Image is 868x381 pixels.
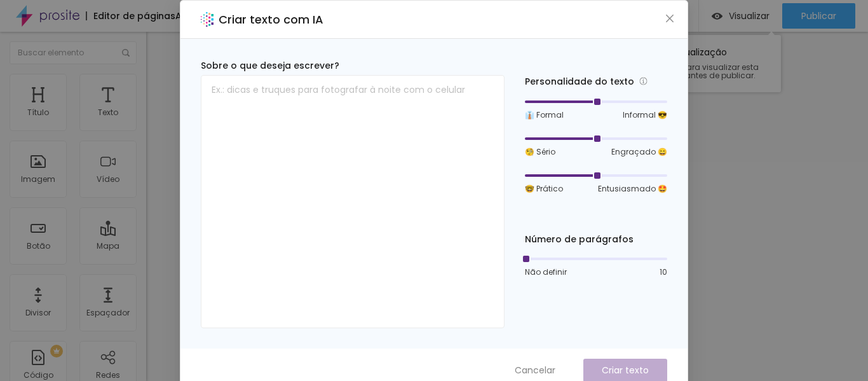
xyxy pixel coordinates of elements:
[98,107,118,118] font: Texto
[654,62,759,81] font: Clique para visualizar esta página antes de publicar.
[93,10,175,22] font: Editor de páginas
[654,46,727,59] font: Pré-visualização
[86,307,130,318] font: Espaçador
[27,107,49,118] font: Título
[97,174,119,184] font: Vídeo
[146,32,868,381] iframe: Editor
[525,146,555,157] font: 🧐 Sério
[801,10,836,22] font: Publicar
[10,41,137,64] input: Buscar elemento
[729,10,770,22] font: Visualizar
[97,240,119,251] font: Mapa
[122,49,130,57] img: Ícone
[782,3,855,29] button: Publicar
[712,11,722,22] img: view-1.svg
[660,267,667,277] font: 10
[598,183,667,194] font: Entusiasmado 🤩
[525,109,564,120] font: 👔 Formal
[525,75,634,88] font: Personalidade do texto
[623,109,667,120] font: Informal 😎
[27,240,50,251] font: Botão
[525,183,563,194] font: 🤓 Prático
[699,3,782,29] button: Visualizar
[25,307,51,318] font: Divisor
[611,146,667,157] font: Engraçado 😄
[515,364,555,377] font: Cancelar
[21,174,55,184] font: Imagem
[525,233,634,246] font: Número de parágrafos
[525,267,567,277] font: Não definir
[175,10,339,22] font: Alterações salvas automaticamente
[201,59,339,72] font: Sobre o que deseja escrever?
